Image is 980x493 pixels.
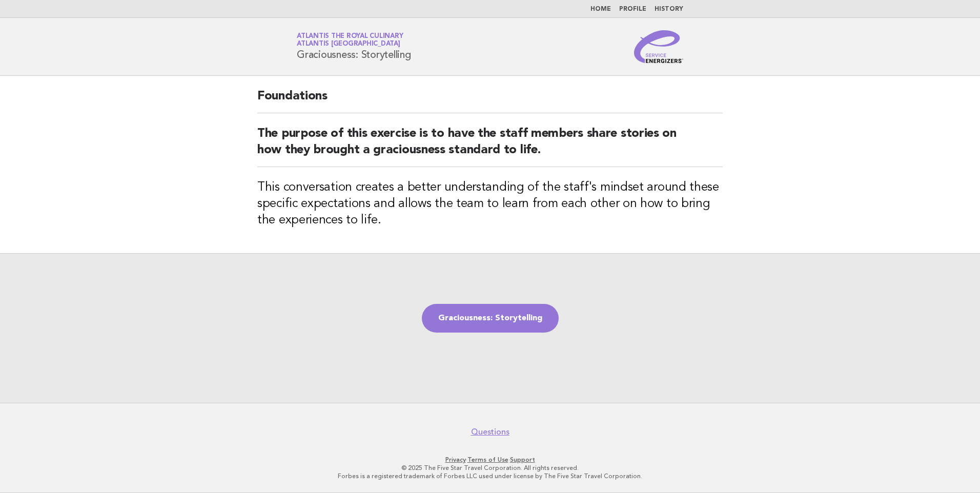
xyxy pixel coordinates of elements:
[257,179,723,229] h3: This conversation creates a better understanding of the staff's mindset around these specific exp...
[297,41,400,48] span: Atlantis [GEOGRAPHIC_DATA]
[510,456,535,463] a: Support
[422,304,559,333] a: Graciousness: Storytelling
[467,456,508,463] a: Terms of Use
[445,456,466,463] a: Privacy
[257,88,723,113] h2: Foundations
[257,126,723,167] h2: The purpose of this exercise is to have the staff members share stories on how they brought a gra...
[176,464,804,472] p: © 2025 The Five Star Travel Corporation. All rights reserved.
[590,6,611,12] a: Home
[297,33,403,47] a: Atlantis the Royal CulinaryAtlantis [GEOGRAPHIC_DATA]
[619,6,646,12] a: Profile
[176,456,804,464] p: · ·
[297,33,411,60] h1: Graciousness: Storytelling
[176,472,804,480] p: Forbes is a registered trademark of Forbes LLC used under license by The Five Star Travel Corpora...
[655,6,683,12] a: History
[471,427,509,437] a: Questions
[634,30,683,63] img: Service Energizers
